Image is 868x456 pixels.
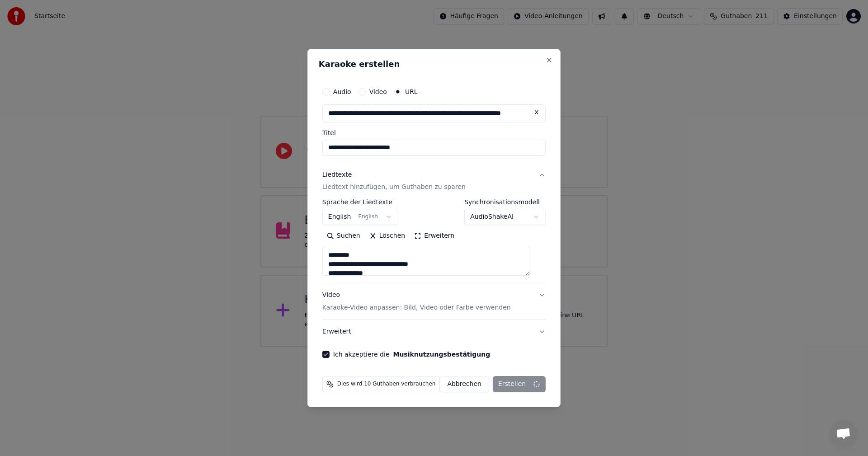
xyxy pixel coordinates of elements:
[333,351,490,357] label: Ich akzeptiere die
[464,199,546,206] label: Synchronisationsmodell
[322,229,365,244] button: Suchen
[322,199,398,206] label: Sprache der Liedtexte
[322,130,546,136] label: Titel
[322,291,511,313] div: Video
[337,381,436,388] span: Dies wird 10 Guthaben verbrauchen
[322,163,546,199] button: LiedtexteLiedtext hinzufügen, um Guthaben zu sparen
[405,89,418,95] label: URL
[393,351,490,357] button: Ich akzeptiere die
[369,89,387,95] label: Video
[410,229,459,244] button: Erweitern
[365,229,410,244] button: Löschen
[322,303,511,312] p: Karaoke-Video anpassen: Bild, Video oder Farbe verwenden
[319,60,549,68] h2: Karaoke erstellen
[322,170,352,179] div: Liedtexte
[322,183,466,192] p: Liedtext hinzufügen, um Guthaben zu sparen
[322,199,546,283] div: LiedtexteLiedtext hinzufügen, um Guthaben zu sparen
[322,320,546,343] button: Erweitert
[333,89,351,95] label: Audio
[322,284,546,320] button: VideoKaraoke-Video anpassen: Bild, Video oder Farbe verwenden
[439,376,489,392] button: Abbrechen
